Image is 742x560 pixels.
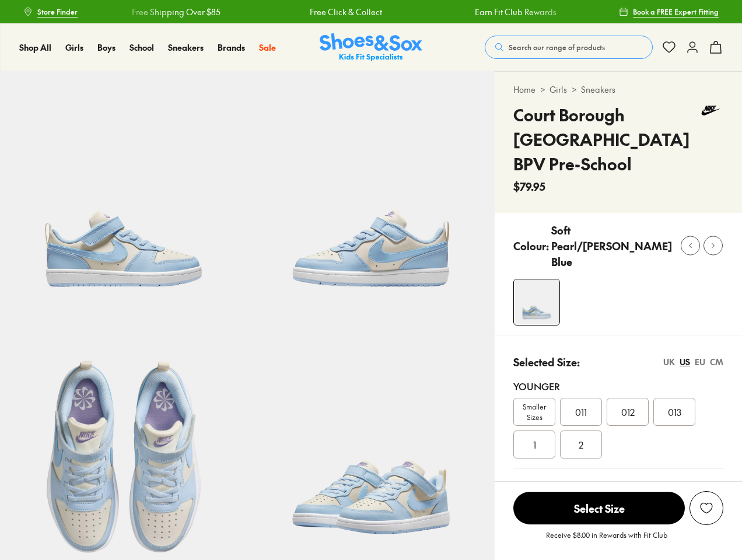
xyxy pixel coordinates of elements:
[259,41,276,53] span: Sale
[304,6,376,18] a: Free Click & Collect
[575,405,587,419] span: 011
[680,356,690,368] div: US
[513,83,723,96] div: > >
[695,356,705,368] div: EU
[513,491,685,525] button: Select Size
[129,41,154,53] span: School
[668,405,681,419] span: 013
[621,405,635,419] span: 012
[581,83,615,96] a: Sneakers
[710,356,723,368] div: CM
[320,33,422,62] img: SNS_Logo_Responsive.svg
[37,6,78,17] span: Store Finder
[218,41,245,53] span: Brands
[19,41,51,53] span: Shop All
[513,103,698,176] h4: Court Borough [GEOGRAPHIC_DATA] BPV Pre-School
[633,6,719,17] span: Book a FREE Expert Fitting
[513,478,723,492] div: Older
[23,1,78,22] a: Store Finder
[514,401,555,422] span: Smaller Sizes
[469,6,551,18] a: Earn Fit Club Rewards
[546,530,667,551] p: Receive $8.00 in Rewards with Fit Club
[65,41,83,53] span: Girls
[579,437,583,452] span: 2
[247,71,495,318] img: 5-552109_1
[218,41,245,54] a: Brands
[513,379,723,393] div: Younger
[320,33,422,62] a: Shoes & Sox
[97,41,116,53] span: Boys
[663,356,675,368] div: UK
[549,83,567,96] a: Girls
[19,41,51,54] a: Shop All
[65,41,83,54] a: Girls
[127,6,215,18] a: Free Shipping Over $85
[509,42,605,52] span: Search our range of products
[533,437,536,452] span: 1
[514,279,559,325] img: 4-552108_1
[513,83,535,96] a: Home
[619,1,719,22] a: Book a FREE Expert Fitting
[551,222,672,269] p: Soft Pearl/[PERSON_NAME] Blue
[513,354,580,370] p: Selected Size:
[689,491,723,525] button: Add to Wishlist
[129,41,154,54] a: School
[513,238,549,254] p: Colour:
[168,41,204,53] span: Sneakers
[259,41,276,54] a: Sale
[168,41,204,54] a: Sneakers
[97,41,116,54] a: Boys
[513,492,685,524] span: Select Size
[513,178,545,194] span: $79.95
[698,103,723,118] img: Vendor logo
[485,36,653,59] button: Search our range of products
